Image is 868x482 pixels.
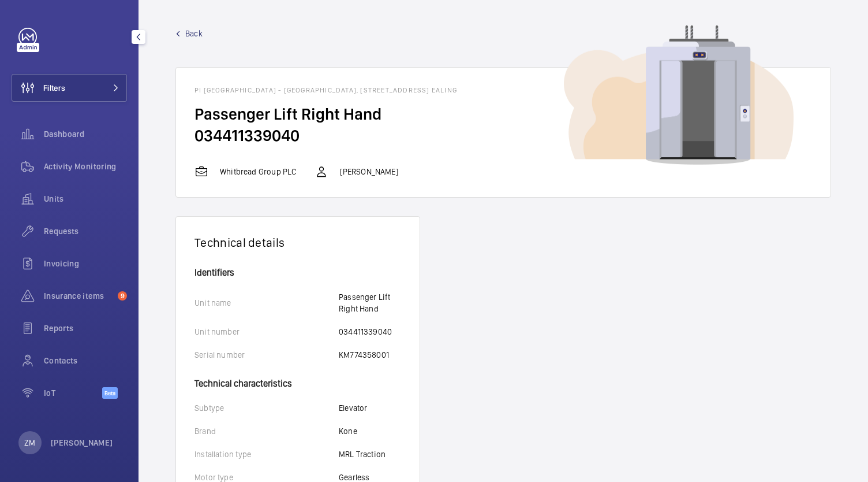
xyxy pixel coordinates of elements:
[185,28,203,39] span: Back
[44,128,127,140] span: Dashboard
[194,268,401,277] h4: Identifiers
[339,326,392,338] p: 034411339040
[194,448,339,460] p: Installation type
[220,166,296,177] p: Whitbread Group PLC
[194,297,339,309] p: Unit name
[24,437,35,448] p: ZM
[44,387,102,399] span: IoT
[43,82,65,94] span: Filters
[44,290,113,302] span: Insurance items
[12,74,127,102] button: Filters
[194,103,812,125] h2: Passenger Lift Right Hand
[44,225,127,237] span: Requests
[102,387,118,399] span: Beta
[44,258,127,269] span: Invoicing
[339,425,357,437] p: Kone
[340,166,398,177] p: [PERSON_NAME]
[194,326,339,338] p: Unit number
[194,372,401,388] h4: Technical characteristics
[44,161,127,172] span: Activity Monitoring
[194,86,812,94] h1: PI [GEOGRAPHIC_DATA] - [GEOGRAPHIC_DATA], [STREET_ADDRESS] EALING
[339,448,386,460] p: MRL Traction
[194,125,812,146] h2: 034411339040
[44,355,127,366] span: Contacts
[564,25,794,165] img: device image
[339,291,401,314] p: Passenger Lift Right Hand
[339,349,389,361] p: KM774358001
[118,291,127,301] span: 9
[339,402,367,414] p: Elevator
[194,349,339,361] p: Serial number
[51,437,113,448] p: [PERSON_NAME]
[194,235,401,250] h1: Technical details
[44,193,127,205] span: Units
[44,322,127,334] span: Reports
[194,402,339,414] p: Subtype
[194,425,339,437] p: Brand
